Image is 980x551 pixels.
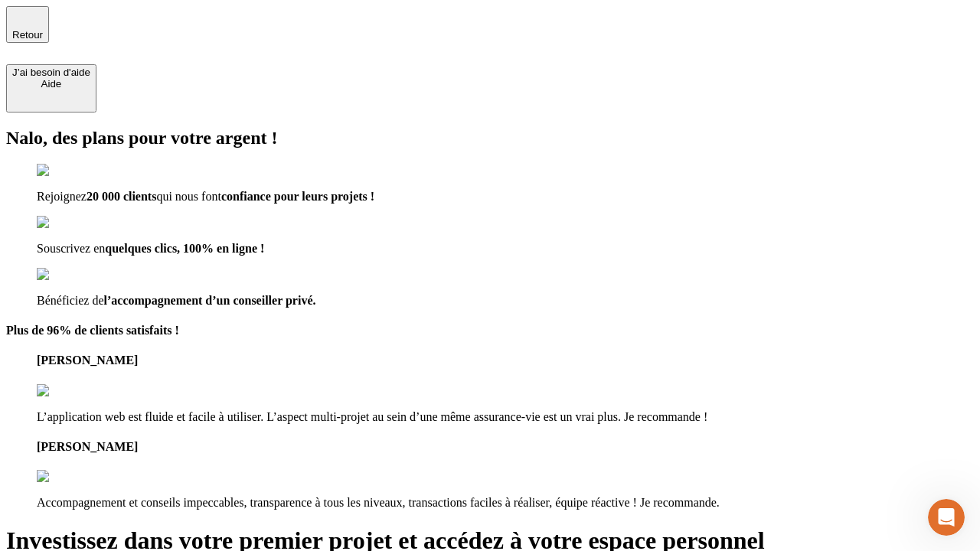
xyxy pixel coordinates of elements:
span: Rejoignez [37,190,87,203]
h4: Plus de 96% de clients satisfaits ! [6,324,974,337]
span: Bénéficiez de [37,294,104,307]
img: checkmark [37,216,103,230]
button: Retour [6,6,49,43]
p: L’application web est fluide et facile à utiliser. L’aspect multi-projet au sein d’une même assur... [37,410,974,424]
span: quelques clics, 100% en ligne ! [105,242,264,255]
span: qui nous font [156,190,220,203]
h2: Nalo, des plans pour votre argent ! [6,128,974,148]
img: reviews stars [37,470,113,484]
span: Souscrivez en [37,242,105,255]
p: Accompagnement et conseils impeccables, transparence à tous les niveaux, transactions faciles à r... [37,496,974,510]
span: l’accompagnement d’un conseiller privé. [104,294,316,307]
img: reviews stars [37,384,113,398]
button: J’ai besoin d'aideAide [6,64,96,112]
img: checkmark [37,164,103,178]
h4: [PERSON_NAME] [37,354,974,367]
img: checkmark [37,268,103,282]
span: confiance pour leurs projets ! [221,190,374,203]
span: Retour [12,29,43,41]
span: 20 000 clients [87,190,157,203]
h4: [PERSON_NAME] [37,440,974,454]
div: Aide [12,78,90,90]
iframe: Intercom live chat [928,499,965,536]
div: J’ai besoin d'aide [12,67,90,78]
